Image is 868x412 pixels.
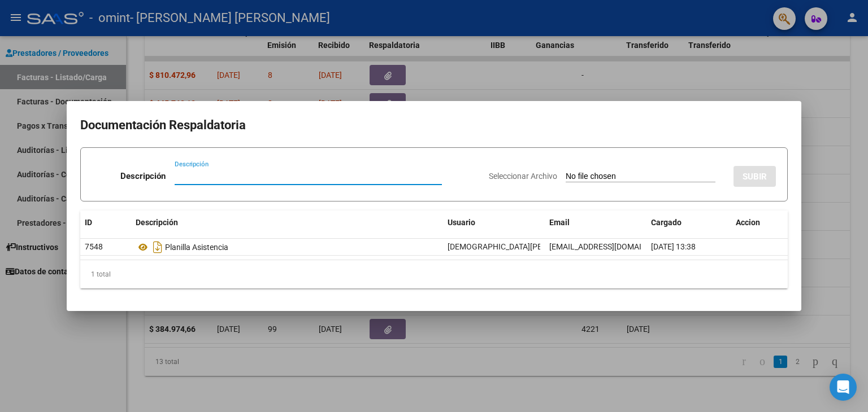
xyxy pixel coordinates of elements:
span: Seleccionar Archivo [489,172,557,181]
datatable-header-cell: Usuario [443,211,545,235]
i: Descargar documento [150,238,165,256]
datatable-header-cell: ID [80,211,131,235]
span: [DATE] 13:38 [651,242,696,251]
button: SUBIR [734,166,776,187]
span: Cargado [651,218,682,227]
span: ID [85,218,92,227]
datatable-header-cell: Accion [731,211,788,235]
div: 1 total [80,260,788,288]
span: SUBIR [743,172,767,182]
span: [DEMOGRAPHIC_DATA][PERSON_NAME] [448,242,591,251]
span: Accion [736,218,760,227]
span: Email [549,218,570,227]
p: Descripción [120,170,166,183]
h2: Documentación Respaldatoria [80,115,788,136]
div: Open Intercom Messenger [830,374,857,401]
div: Planilla Asistencia [136,238,439,256]
span: Descripción [136,218,178,227]
span: Usuario [448,218,475,227]
datatable-header-cell: Cargado [646,211,731,235]
datatable-header-cell: Descripción [131,211,443,235]
span: 7548 [85,242,103,251]
datatable-header-cell: Email [545,211,646,235]
span: [EMAIL_ADDRESS][DOMAIN_NAME] [549,242,675,251]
